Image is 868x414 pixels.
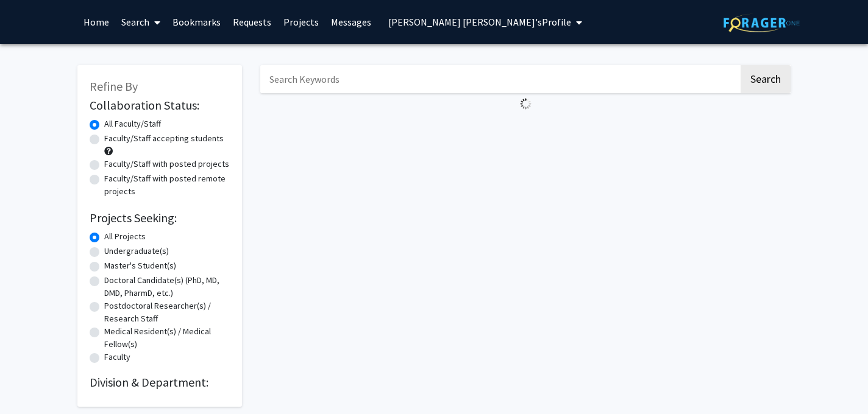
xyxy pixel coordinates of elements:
nav: Page navigation [260,114,791,142]
label: Doctoral Candidate(s) (PhD, MD, DMD, PharmD, etc.) [104,274,230,300]
label: All Faculty/Staff [104,118,161,130]
img: Loading [515,93,536,114]
img: ForagerOne Logo [724,13,800,32]
a: Home [77,1,115,43]
a: Search [115,1,166,43]
label: Undergraduate(s) [104,245,169,258]
a: Projects [277,1,325,43]
a: Messages [325,1,377,43]
button: Search [741,65,791,93]
a: Bookmarks [166,1,227,43]
label: Faculty/Staff with posted remote projects [104,172,230,198]
h2: Collaboration Status: [90,98,230,113]
input: Search Keywords [260,65,739,93]
label: Faculty/Staff with posted projects [104,158,229,170]
label: Faculty [104,351,130,363]
h2: Division & Department: [90,375,230,390]
span: [PERSON_NAME] [PERSON_NAME]'s Profile [388,16,571,28]
label: Postdoctoral Researcher(s) / Research Staff [104,300,230,325]
label: Master's Student(s) [104,259,176,272]
label: Medical Resident(s) / Medical Fellow(s) [104,325,230,351]
h2: Projects Seeking: [90,211,230,225]
span: Refine By [90,79,138,94]
label: All Projects [104,230,146,243]
a: Requests [227,1,277,43]
label: Faculty/Staff accepting students [104,132,224,145]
